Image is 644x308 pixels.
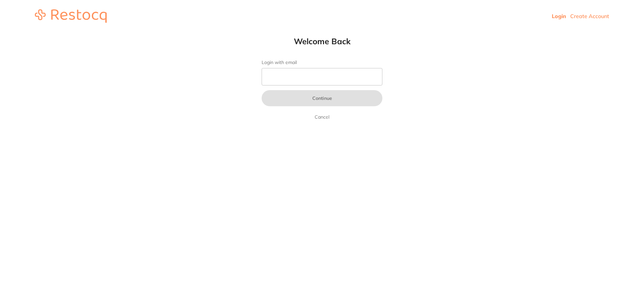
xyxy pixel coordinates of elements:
[262,60,382,65] label: Login with email
[248,36,396,46] h1: Welcome Back
[570,13,609,19] a: Create Account
[35,9,107,23] img: restocq_logo.svg
[313,113,331,121] a: Cancel
[262,90,382,106] button: Continue
[552,13,566,19] a: Login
